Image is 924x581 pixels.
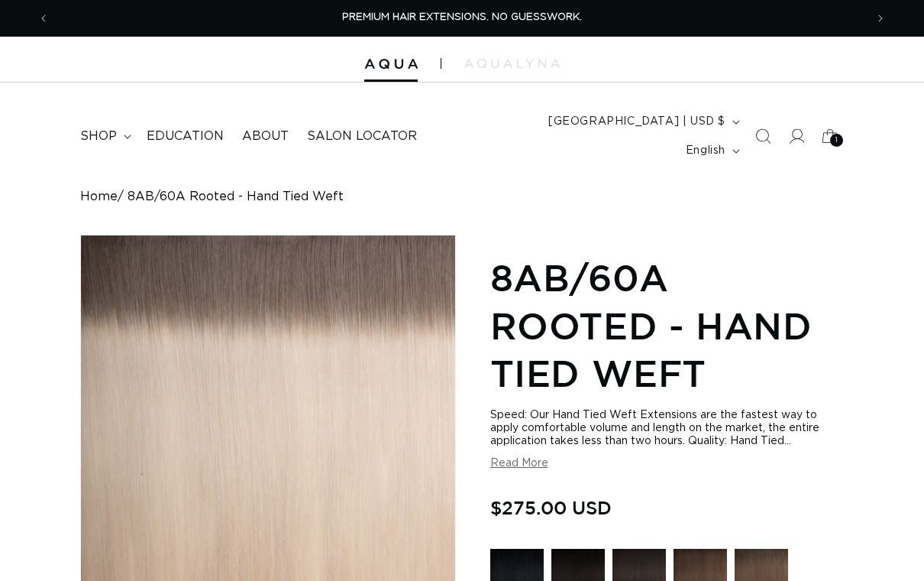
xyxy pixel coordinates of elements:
[864,4,897,33] button: Next announcement
[80,128,117,144] span: shop
[137,119,233,154] a: Education
[490,254,844,397] h1: 8AB/60A Rooted - Hand Tied Weft
[490,457,548,470] button: Read More
[464,59,560,68] img: aqualyna.com
[80,190,118,204] a: Home
[677,136,746,165] button: English
[686,143,725,159] span: English
[490,493,612,522] span: $275.00 USD
[307,128,417,144] span: Salon Locator
[80,190,844,204] nav: breadcrumbs
[298,119,426,154] a: Salon Locator
[364,59,418,70] img: Aqua Hair Extensions
[233,119,298,154] a: About
[242,128,289,144] span: About
[835,134,838,147] span: 1
[539,107,746,136] button: [GEOGRAPHIC_DATA] | USD $
[746,119,780,153] summary: Search
[27,4,60,33] button: Previous announcement
[548,114,725,130] span: [GEOGRAPHIC_DATA] | USD $
[342,12,582,22] span: PREMIUM HAIR EXTENSIONS. NO GUESSWORK.
[128,190,344,204] span: 8AB/60A Rooted - Hand Tied Weft
[71,119,137,154] summary: shop
[147,128,224,144] span: Education
[490,409,844,448] div: Speed: Our Hand Tied Weft Extensions are the fastest way to apply comfortable volume and length o...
